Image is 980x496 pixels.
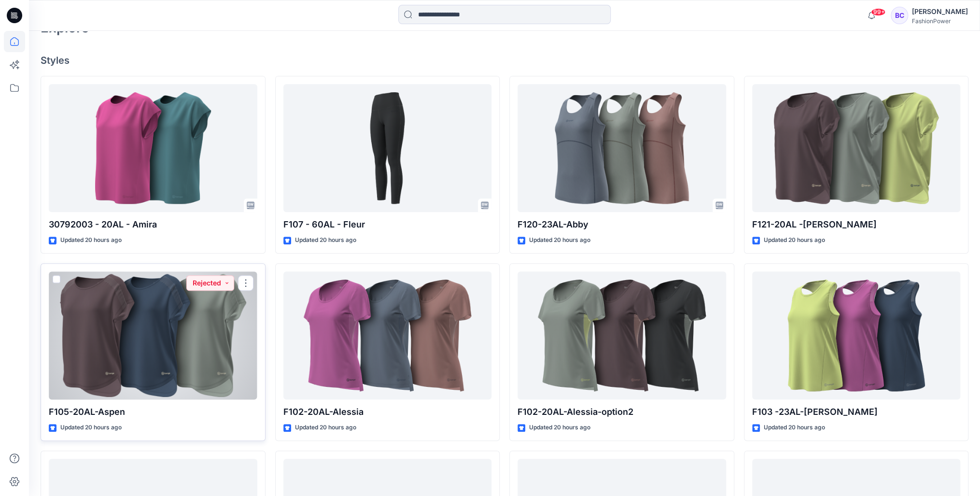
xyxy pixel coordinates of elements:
[764,235,825,245] p: Updated 20 hours ago
[518,271,726,399] a: F102-20AL-Alessia-option2
[891,7,908,24] div: BC
[912,17,968,25] div: FashionPower
[752,405,961,419] p: F103 -23AL-[PERSON_NAME]
[752,271,961,399] a: F103 -23AL-Alma
[60,235,122,245] p: Updated 20 hours ago
[295,423,356,433] p: Updated 20 hours ago
[49,84,257,212] a: 30792003 - 20AL - Amira
[518,218,726,231] p: F120-23AL-Abby
[49,271,257,399] a: F105-20AL-Aspen
[518,405,726,419] p: F102-20AL-Alessia-option2
[295,235,356,245] p: Updated 20 hours ago
[283,271,492,399] a: F102-20AL-Alessia
[283,84,492,212] a: F107 - 60AL - Fleur
[871,8,885,16] span: 99+
[912,6,968,17] div: [PERSON_NAME]
[529,235,590,245] p: Updated 20 hours ago
[518,84,726,212] a: F120-23AL-Abby
[764,423,825,433] p: Updated 20 hours ago
[41,20,89,35] h2: Explore
[283,405,492,419] p: F102-20AL-Alessia
[41,55,968,66] h4: Styles
[49,405,257,419] p: F105-20AL-Aspen
[283,218,492,231] p: F107 - 60AL - Fleur
[60,423,122,433] p: Updated 20 hours ago
[529,423,590,433] p: Updated 20 hours ago
[49,218,257,231] p: 30792003 - 20AL - Amira
[752,218,961,231] p: F121-20AL -[PERSON_NAME]
[752,84,961,212] a: F121-20AL -Adeline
